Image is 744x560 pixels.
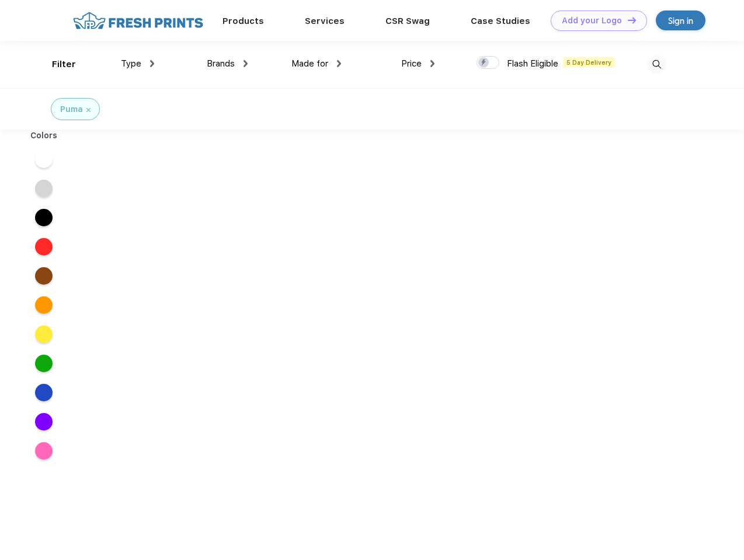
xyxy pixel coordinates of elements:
[69,10,207,31] img: fo%20logo%202.webp
[86,108,91,112] img: filter_cancel.svg
[305,16,345,26] a: Services
[656,10,705,30] a: Sign in
[222,16,264,26] a: Products
[52,58,76,71] div: Filter
[121,58,141,69] span: Type
[60,103,83,116] div: Puma
[668,14,693,27] div: Sign in
[385,16,430,26] a: CSR Swag
[563,57,615,68] span: 5 Day Delivery
[22,129,67,142] div: Colors
[291,58,328,69] span: Made for
[507,58,558,69] span: Flash Eligible
[647,55,666,74] img: desktop_search.svg
[401,58,422,69] span: Price
[244,60,248,67] img: dropdown.png
[150,60,154,67] img: dropdown.png
[337,60,341,67] img: dropdown.png
[562,16,622,26] div: Add your Logo
[628,17,636,23] img: DT
[430,60,434,67] img: dropdown.png
[207,58,235,69] span: Brands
